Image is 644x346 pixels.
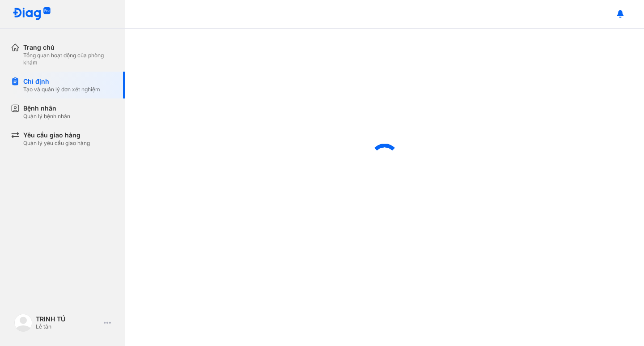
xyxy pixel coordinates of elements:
[23,77,100,86] div: Chỉ định
[13,7,51,21] img: logo
[23,131,90,140] div: Yêu cầu giao hàng
[36,323,100,330] div: Lễ tân
[36,315,100,323] div: TRINH TÚ
[23,52,114,66] div: Tổng quan hoạt động của phòng khám
[23,140,90,147] div: Quản lý yêu cầu giao hàng
[14,314,32,332] img: logo
[23,86,100,93] div: Tạo và quản lý đơn xét nghiệm
[23,104,70,113] div: Bệnh nhân
[23,113,70,120] div: Quản lý bệnh nhân
[23,43,114,52] div: Trang chủ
